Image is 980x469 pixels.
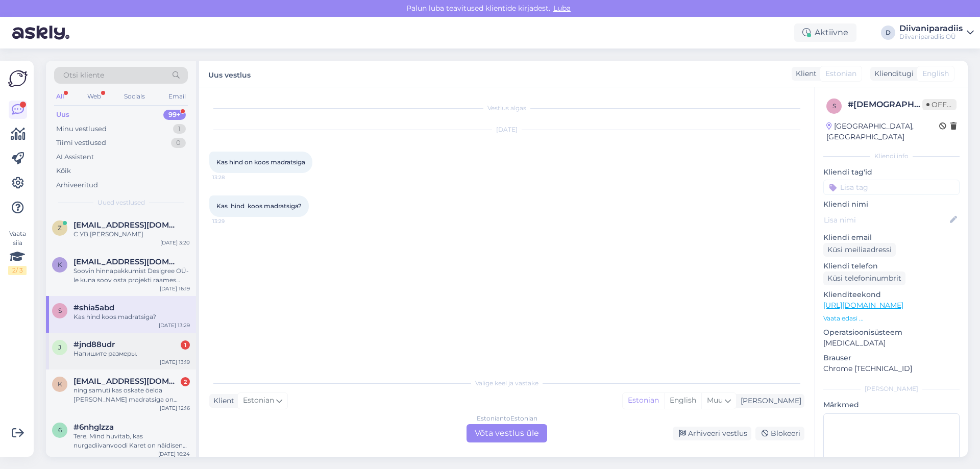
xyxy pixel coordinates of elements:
div: Web [85,90,103,103]
p: Kliendi telefon [823,261,960,271]
span: z [58,224,62,232]
span: Estonian [825,68,856,79]
div: Tere. Mind huvitab, kas nurgadiivanvoodi Karet on näidisena olemas ka Tallinna kaupluses? [73,432,190,450]
span: Kas hind koos madratsiga? [216,202,302,210]
div: Soovin hinnapakkumist Desigree OÜ-le kuna soov osta projekti raames aiamööblit AIAMÖÖBEL NASSAU l... [73,266,190,285]
span: Offline [922,99,957,110]
span: Kas hind on koos madratsiga [216,158,305,166]
div: Arhiveeri vestlus [673,427,751,440]
span: Uued vestlused [97,198,145,207]
span: 6 [58,426,62,434]
input: Lisa tag [823,180,960,195]
div: [DATE] 16:24 [158,450,190,458]
span: s [58,307,62,314]
div: [DATE] 13:29 [159,322,190,329]
div: [DATE] 16:19 [160,285,190,292]
div: D [881,26,895,40]
span: Luba [550,4,574,13]
div: Estonian [623,393,664,408]
div: 0 [171,138,186,148]
div: Minu vestlused [56,124,107,134]
p: Vaata edasi ... [823,314,960,323]
p: Chrome [TECHNICAL_ID] [823,363,960,374]
div: Estonian to Estonian [477,414,537,423]
div: Kõik [56,166,71,176]
span: 13:29 [212,217,251,225]
div: [PERSON_NAME] [823,384,960,393]
div: 1 [181,340,190,350]
div: [PERSON_NAME] [737,396,801,406]
div: 2 [181,377,190,386]
div: Socials [122,90,147,103]
div: [DATE] 12:16 [160,404,190,412]
div: Kliendi info [823,152,960,161]
div: Arhiveeritud [56,180,98,190]
span: 13:28 [212,174,251,181]
span: zban@list.ru [73,220,180,230]
p: Operatsioonisüsteem [823,327,960,338]
span: English [922,68,949,79]
div: Email [166,90,188,103]
div: ning samuti kas oskate öelda [PERSON_NAME] madratsiga on toode näidisena Järve keskuse poes väljas? [73,386,190,404]
div: 2 / 3 [8,266,27,275]
p: Kliendi nimi [823,199,960,210]
div: English [664,393,701,408]
div: [DATE] 3:20 [160,239,190,246]
div: Blokeeri [755,427,804,440]
div: Diivaniparadiis [899,24,963,33]
div: Aktiivne [794,23,856,42]
div: [GEOGRAPHIC_DATA], [GEOGRAPHIC_DATA] [826,121,939,142]
div: Klient [792,68,817,79]
div: All [54,90,66,103]
div: 99+ [163,110,186,120]
div: Vaata siia [8,229,27,275]
input: Lisa nimi [824,214,948,226]
div: Valige keel ja vastake [209,379,804,388]
a: DiivaniparadiisDiivaniparadiis OÜ [899,24,974,41]
span: Estonian [243,395,274,406]
span: s [832,102,836,110]
div: Напишите размеры. [73,349,190,358]
div: Klient [209,396,234,406]
img: Askly Logo [8,69,28,88]
div: 1 [173,124,186,134]
div: С УВ.[PERSON_NAME] [73,230,190,239]
span: k [58,380,62,388]
span: #6nhglzza [73,423,114,432]
span: klaire.vaher0@gmail.com [73,257,180,266]
span: #shia5abd [73,303,114,312]
div: Tiimi vestlused [56,138,106,148]
div: # [DEMOGRAPHIC_DATA] [848,98,922,111]
div: Küsi telefoninumbrit [823,271,905,285]
p: Klienditeekond [823,289,960,300]
div: Küsi meiliaadressi [823,243,896,257]
p: Kliendi email [823,232,960,243]
div: Klienditugi [870,68,914,79]
div: [DATE] [209,125,804,134]
p: Märkmed [823,400,960,410]
p: Kliendi tag'id [823,167,960,178]
div: Kas hind koos madratsiga? [73,312,190,322]
div: AI Assistent [56,152,94,162]
div: Uus [56,110,69,120]
div: Diivaniparadiis OÜ [899,33,963,41]
span: Muu [707,396,723,405]
p: Brauser [823,353,960,363]
div: [DATE] 13:19 [160,358,190,366]
a: [URL][DOMAIN_NAME] [823,301,903,310]
span: #jnd88udr [73,340,115,349]
span: karmenkilk1@gmail.com [73,377,180,386]
p: [MEDICAL_DATA] [823,338,960,349]
span: k [58,261,62,268]
div: Vestlus algas [209,104,804,113]
span: Otsi kliente [63,70,104,81]
div: Võta vestlus üle [467,424,547,442]
label: Uus vestlus [208,67,251,81]
span: j [58,343,61,351]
